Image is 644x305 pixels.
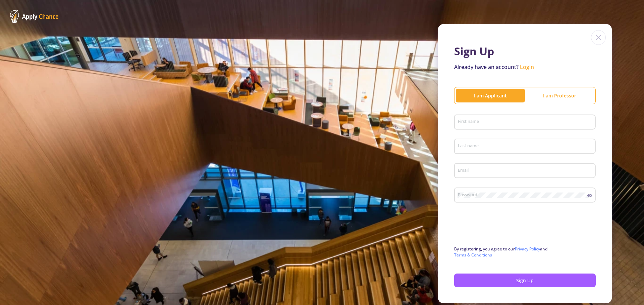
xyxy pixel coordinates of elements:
[456,92,525,99] div: I am Applicant
[454,274,596,287] button: Sign Up
[454,246,596,258] p: By registering, you agree to our and
[454,63,596,71] p: Already have an account?
[454,215,556,241] iframe: reCAPTCHA
[520,63,534,71] a: Login
[515,246,540,252] a: Privacy Policy
[454,252,492,258] a: Terms & Conditions
[10,10,59,23] img: ApplyChance Logo
[591,30,606,45] img: close icon
[525,92,594,99] div: I am Professor
[454,45,596,58] h1: Sign Up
